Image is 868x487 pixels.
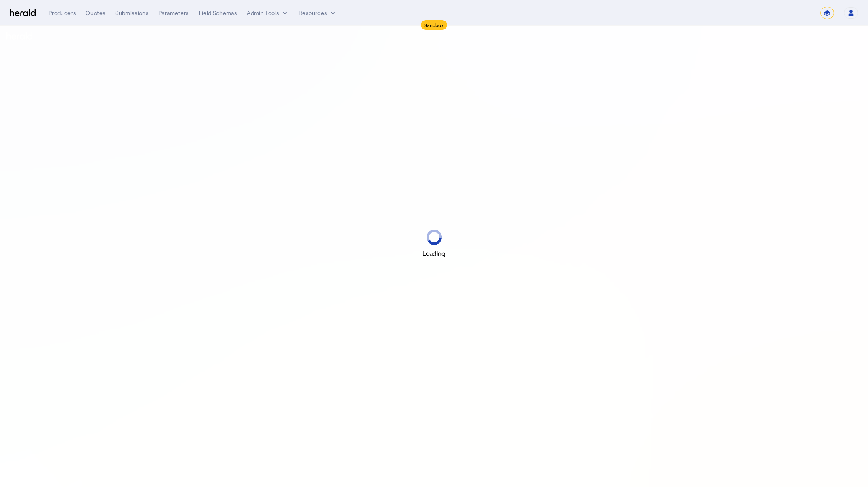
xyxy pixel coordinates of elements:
[86,9,105,17] div: Quotes
[10,9,36,17] img: Herald Logo
[247,9,289,17] button: internal dropdown menu
[298,9,337,17] button: Resources dropdown menu
[115,9,149,17] div: Submissions
[158,9,189,17] div: Parameters
[199,9,237,17] div: Field Schemas
[421,20,447,30] div: Sandbox
[48,9,76,17] div: Producers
